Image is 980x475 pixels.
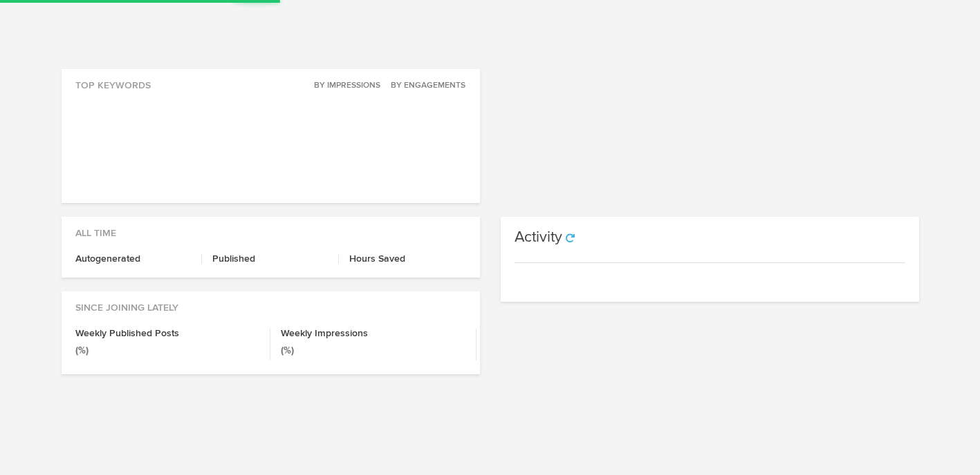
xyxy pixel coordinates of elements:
[75,254,191,264] h4: Autogenerated
[349,254,465,264] h4: Hours Saved
[75,346,89,356] small: (%)
[281,329,465,338] h4: Weekly Impressions
[62,217,480,240] div: All Time
[75,329,260,338] h4: Weekly Published Posts
[62,69,480,93] div: Top Keywords
[515,230,562,245] h3: Activity
[383,79,466,93] button: By Engagements
[212,254,328,264] h4: Published
[281,346,294,356] small: (%)
[306,79,381,93] button: By Impressions
[62,291,480,315] div: Since Joining Lately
